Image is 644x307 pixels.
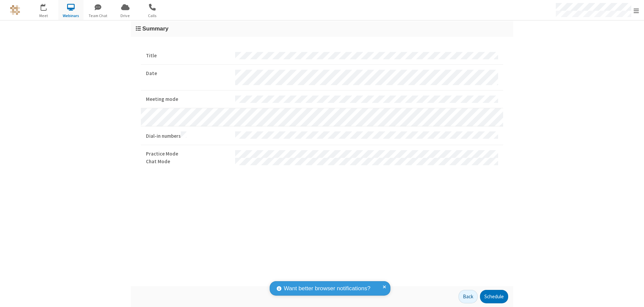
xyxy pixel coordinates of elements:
strong: Practice Mode [146,150,230,158]
strong: Chat Mode [146,158,230,166]
strong: Title [146,52,230,60]
strong: Date [146,70,230,77]
span: Summary [142,25,168,32]
span: Want better browser notifications? [284,284,370,293]
strong: Dial-in numbers [146,131,230,140]
span: Webinars [58,13,84,19]
strong: Meeting mode [146,96,230,103]
img: QA Selenium DO NOT DELETE OR CHANGE [10,5,20,15]
span: Team Chat [86,13,111,19]
button: Schedule [480,290,508,303]
span: Calls [140,13,165,19]
span: Drive [113,13,138,19]
button: Back [459,290,478,303]
span: Meet [31,13,56,19]
div: 8 [45,4,50,9]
